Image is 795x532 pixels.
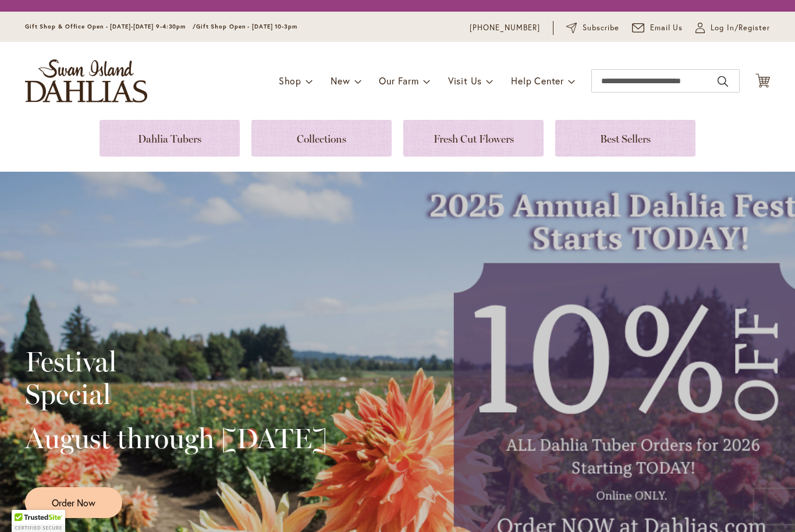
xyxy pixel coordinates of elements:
[583,22,619,34] span: Subscribe
[25,23,196,30] span: Gift Shop & Office Open - [DATE]-[DATE] 9-4:30pm /
[25,59,147,102] a: store logo
[448,75,482,87] span: Visit Us
[632,22,683,34] a: Email Us
[470,22,540,34] a: [PHONE_NUMBER]
[650,22,683,34] span: Email Us
[331,75,350,87] span: New
[379,75,418,87] span: Our Farm
[718,72,728,91] button: Search
[25,487,122,518] a: Order Now
[511,75,564,87] span: Help Center
[25,345,327,410] h2: Festival Special
[196,23,297,30] span: Gift Shop Open - [DATE] 10-3pm
[711,22,770,34] span: Log In/Register
[279,75,301,87] span: Shop
[566,22,619,34] a: Subscribe
[25,422,327,455] h2: August through [DATE]
[695,22,770,34] a: Log In/Register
